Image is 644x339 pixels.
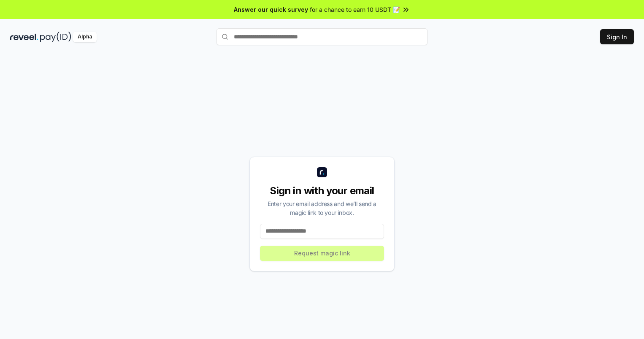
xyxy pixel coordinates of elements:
span: Answer our quick survey [234,5,308,14]
img: pay_id [40,32,71,42]
span: for a chance to earn 10 USDT 📝 [310,5,400,14]
div: Enter your email address and we’ll send a magic link to your inbox. [260,199,384,217]
div: Sign in with your email [260,184,384,198]
img: logo_small [317,167,327,177]
div: Alpha [73,32,97,42]
img: reveel_dark [10,32,38,42]
button: Sign In [600,29,634,44]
